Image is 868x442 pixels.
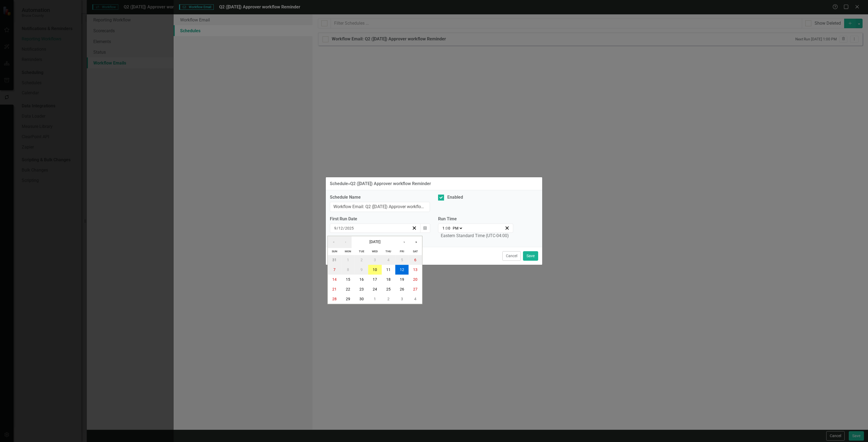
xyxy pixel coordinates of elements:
[355,255,368,265] button: September 2, 2025
[398,236,410,248] button: ›
[447,194,463,201] div: Enabled
[374,258,376,262] abbr: September 3, 2025
[341,275,355,284] button: September 15, 2025
[359,277,364,282] abbr: September 16, 2025
[355,275,368,284] button: September 16, 2025
[382,275,395,284] button: September 18, 2025
[401,258,403,262] abbr: September 5, 2025
[346,277,350,282] abbr: September 15, 2025
[346,297,350,301] abbr: September 29, 2025
[368,265,382,275] button: September 10, 2025
[386,287,391,291] abbr: September 25, 2025
[330,216,430,222] div: First Run Date
[355,294,368,304] button: September 30, 2025
[359,250,364,253] abbr: Tuesday
[332,258,337,262] abbr: August 31, 2025
[410,236,422,248] button: »
[409,284,422,294] button: September 27, 2025
[414,258,416,262] abbr: September 6, 2025
[414,297,416,301] abbr: October 4, 2025
[332,277,337,282] abbr: September 14, 2025
[382,255,395,265] button: September 4, 2025
[355,284,368,294] button: September 23, 2025
[355,265,368,275] button: September 9, 2025
[333,267,336,272] abbr: September 7, 2025
[387,297,390,301] abbr: October 2, 2025
[330,181,431,186] div: Schedule » Q2 ([DATE]) Approver workflow Reminder
[395,284,409,294] button: September 26, 2025
[369,240,381,244] span: [DATE]
[332,297,337,301] abbr: September 28, 2025
[401,297,403,301] abbr: October 3, 2025
[400,287,404,291] abbr: September 26, 2025
[385,250,391,253] abbr: Thursday
[409,294,422,304] button: October 4, 2025
[395,275,409,284] button: September 19, 2025
[330,194,430,201] label: Schedule Name
[409,255,422,265] button: September 6, 2025
[368,294,382,304] button: October 1, 2025
[441,233,509,239] div: Eastern Standard Time (UTC-04:00)
[340,236,352,248] button: ‹
[372,250,378,253] abbr: Wednesday
[386,277,391,282] abbr: September 18, 2025
[334,225,337,231] input: mm
[400,250,404,253] abbr: Friday
[373,287,377,291] abbr: September 24, 2025
[446,225,451,231] input: --
[332,250,337,253] abbr: Sunday
[442,225,445,231] input: --
[438,216,513,222] label: Run Time
[374,297,376,301] abbr: October 1, 2025
[409,265,422,275] button: September 13, 2025
[523,251,538,261] button: Save
[347,258,349,262] abbr: September 1, 2025
[341,294,355,304] button: September 29, 2025
[373,267,377,272] abbr: September 10, 2025
[400,267,404,272] abbr: September 12, 2025
[345,225,354,231] input: yyyy
[341,265,355,275] button: September 8, 2025
[373,277,377,282] abbr: September 17, 2025
[395,294,409,304] button: October 3, 2025
[413,267,417,272] abbr: September 13, 2025
[360,258,363,262] abbr: September 2, 2025
[387,258,390,262] abbr: September 4, 2025
[400,277,404,282] abbr: September 19, 2025
[359,287,364,291] abbr: September 23, 2025
[368,275,382,284] button: September 17, 2025
[386,267,391,272] abbr: September 11, 2025
[368,284,382,294] button: September 24, 2025
[360,267,363,272] abbr: September 9, 2025
[352,236,398,248] button: [DATE]
[382,294,395,304] button: October 2, 2025
[343,226,345,231] span: /
[413,250,418,253] abbr: Saturday
[409,275,422,284] button: September 20, 2025
[502,251,521,261] button: Cancel
[337,226,338,231] span: /
[328,265,341,275] button: September 7, 2025
[345,250,351,253] abbr: Monday
[328,255,341,265] button: August 31, 2025
[328,294,341,304] button: September 28, 2025
[328,284,341,294] button: September 21, 2025
[341,284,355,294] button: September 22, 2025
[346,287,350,291] abbr: September 22, 2025
[395,265,409,275] button: September 12, 2025
[332,287,337,291] abbr: September 21, 2025
[413,277,417,282] abbr: September 20, 2025
[347,267,349,272] abbr: September 8, 2025
[341,255,355,265] button: September 1, 2025
[445,226,446,231] span: :
[382,265,395,275] button: September 11, 2025
[330,202,430,212] input: Schedule Name
[382,284,395,294] button: September 25, 2025
[413,287,417,291] abbr: September 27, 2025
[328,275,341,284] button: September 14, 2025
[338,225,343,231] input: dd
[359,297,364,301] abbr: September 30, 2025
[368,255,382,265] button: September 3, 2025
[328,236,340,248] button: «
[395,255,409,265] button: September 5, 2025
